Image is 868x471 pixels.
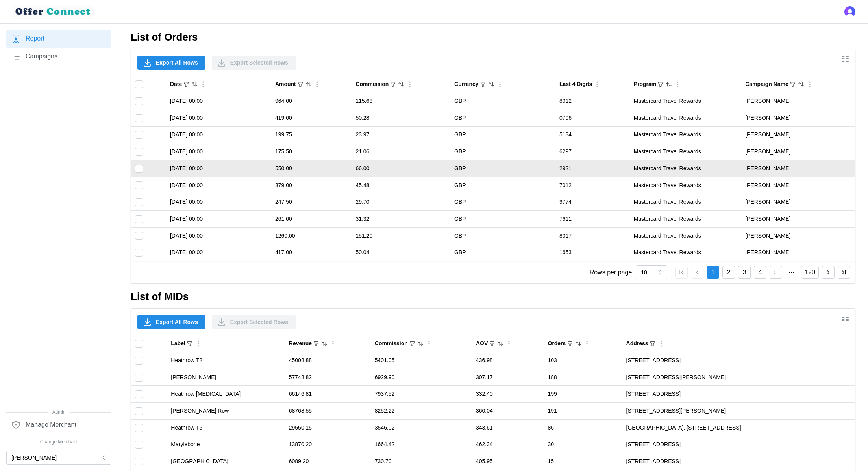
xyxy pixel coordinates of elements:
td: 191 [544,403,622,420]
input: Toggle select row [135,441,143,449]
p: Rows per page [590,268,632,277]
td: 379.00 [271,177,352,194]
div: Amount [275,80,296,89]
td: 5401.05 [371,352,472,369]
input: Toggle select row [135,458,143,465]
td: 550.00 [271,160,352,177]
td: 66.00 [352,160,450,177]
button: Column Actions [583,339,591,348]
td: Heathrow [MEDICAL_DATA] [167,386,285,403]
button: Export Selected Rows [212,315,296,329]
div: Program [634,80,657,89]
td: [PERSON_NAME] [741,143,855,160]
h2: List of Orders [131,30,855,44]
span: Export All Rows [156,56,198,69]
td: GBP [450,194,555,211]
td: Mastercard Travel Rewards [630,177,742,194]
button: Column Actions [505,339,513,348]
button: Export All Rows [137,315,205,329]
input: Toggle select row [135,198,143,206]
td: 175.50 [271,143,352,160]
input: Toggle select row [135,181,143,189]
input: Toggle select row [135,232,143,240]
td: 7012 [555,177,630,194]
td: 29.70 [352,194,450,211]
button: 4 [754,266,766,279]
button: Sort by Revenue descending [321,340,328,347]
td: [PERSON_NAME] [167,369,285,386]
button: Sort by Commission descending [398,81,405,88]
span: Export Selected Rows [230,56,288,69]
button: Column Actions [657,339,666,348]
td: GBP [450,210,555,227]
td: 2921 [555,160,630,177]
td: [PERSON_NAME] [741,244,855,261]
button: Sort by Campaign Name ascending [798,81,805,88]
td: Mastercard Travel Rewards [630,194,742,211]
td: [STREET_ADDRESS] [622,386,855,403]
td: [PERSON_NAME] [741,93,855,110]
td: 8252.22 [371,403,472,420]
img: 's logo [844,6,855,17]
td: 199.75 [271,127,352,143]
input: Toggle select all [135,80,143,88]
td: [PERSON_NAME] [741,110,855,127]
button: Column Actions [593,80,601,89]
td: [DATE] 00:00 [166,127,271,143]
td: [STREET_ADDRESS] [622,453,855,470]
td: Heathrow T5 [167,419,285,436]
td: 5134 [555,127,630,143]
td: 307.17 [472,369,544,386]
button: Column Actions [199,80,207,89]
td: GBP [450,227,555,244]
td: 31.32 [352,210,450,227]
td: [DATE] 00:00 [166,210,271,227]
input: Toggle select row [135,249,143,257]
td: 6089.20 [285,453,371,470]
button: Sort by Currency ascending [488,81,495,88]
span: Export Selected Rows [230,315,288,329]
button: Column Actions [405,80,414,89]
td: 1260.00 [271,227,352,244]
td: 86 [544,419,622,436]
td: 7611 [555,210,630,227]
td: 23.97 [352,127,450,143]
td: 3546.02 [371,419,472,436]
button: Column Actions [329,339,337,348]
button: Export Selected Rows [212,56,296,70]
div: Date [170,80,182,89]
td: GBP [450,110,555,127]
td: Mastercard Travel Rewards [630,244,742,261]
td: Marylebone [167,436,285,453]
td: 15 [544,453,622,470]
td: 8017 [555,227,630,244]
td: [PERSON_NAME] [741,127,855,143]
button: Column Actions [673,80,682,89]
td: GBP [450,160,555,177]
img: loyalBe Logo [13,5,94,19]
td: 151.20 [352,227,450,244]
td: [GEOGRAPHIC_DATA] [167,453,285,470]
div: Commission [355,80,389,89]
button: 5 [770,266,782,279]
td: 417.00 [271,244,352,261]
td: 103 [544,352,622,369]
button: Column Actions [805,80,814,89]
td: 6929.90 [371,369,472,386]
td: 405.95 [472,453,544,470]
div: Last 4 Digits [559,80,592,89]
td: 247.50 [271,194,352,211]
td: 419.00 [271,110,352,127]
td: GBP [450,177,555,194]
td: [PERSON_NAME] [741,194,855,211]
input: Toggle select all [135,340,143,348]
button: Sort by Program ascending [665,81,672,88]
button: Show/Hide columns [838,312,852,325]
input: Toggle select row [135,424,143,432]
input: Toggle select row [135,357,143,365]
h2: List of MIDs [131,290,855,303]
td: 360.04 [472,403,544,420]
td: Mastercard Travel Rewards [630,210,742,227]
button: Export All Rows [137,56,205,70]
td: 45.48 [352,177,450,194]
